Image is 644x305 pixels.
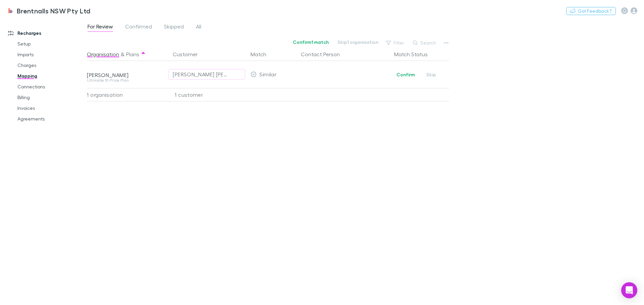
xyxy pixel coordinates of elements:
[392,71,419,79] button: Confirm
[196,23,201,32] span: All
[251,48,274,61] button: Match
[168,69,245,80] button: [PERSON_NAME] [PERSON_NAME]
[167,88,248,101] div: 1 customer
[621,282,637,298] div: Open Intercom Messenger
[87,48,165,61] div: &
[87,72,165,78] div: [PERSON_NAME]
[301,48,348,61] button: Contact Person
[11,49,91,60] a: Imports
[288,38,333,46] button: Confirm1 match
[259,71,276,77] span: Similar
[7,7,14,15] img: Brentnalls NSW Pty Ltd's Logo
[17,7,91,15] h3: Brentnalls NSW Pty Ltd
[164,23,184,32] span: Skipped
[11,71,91,81] a: Mapping
[383,39,408,47] button: Filter
[11,60,91,71] a: Charges
[126,48,139,61] button: Plans
[11,103,91,113] a: Invoices
[173,70,227,78] div: [PERSON_NAME] [PERSON_NAME]
[1,28,91,39] a: Recharges
[88,23,113,32] span: For Review
[566,7,616,15] button: Got Feedback?
[87,88,167,101] div: 1 organisation
[11,92,91,103] a: Billing
[87,78,165,82] div: Ultimate 10 Price Plan
[410,39,440,47] button: Search
[173,48,206,61] button: Customer
[125,23,152,32] span: Confirmed
[11,81,91,92] a: Connections
[3,3,95,19] a: Brentnalls NSW Pty Ltd
[11,39,91,49] a: Setup
[421,71,442,79] button: Skip
[394,48,436,61] button: Match Status
[87,48,119,61] button: Organisation
[333,38,383,46] button: Skip1 organisation
[11,113,91,124] a: Agreements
